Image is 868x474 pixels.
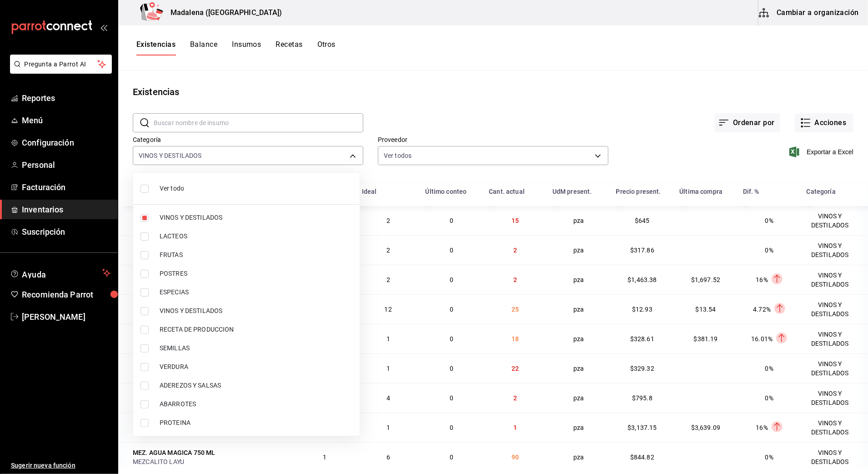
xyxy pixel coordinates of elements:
[160,287,352,297] span: ESPECIAS
[160,381,352,390] span: ADEREZOS Y SALSAS
[160,184,352,193] span: Ver todo
[160,399,352,409] span: ABARROTES
[160,362,352,372] span: VERDURA
[160,232,352,241] span: LACTEOS
[160,269,352,278] span: POSTRES
[160,343,352,353] span: SEMILLAS
[160,213,352,222] span: VINOS Y DESTILADOS
[160,418,352,428] span: PROTEINA
[160,250,352,260] span: FRUTAS
[160,325,352,334] span: RECETA DE PRODUCCION
[160,306,352,316] span: VINOS Y DESTILADOS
